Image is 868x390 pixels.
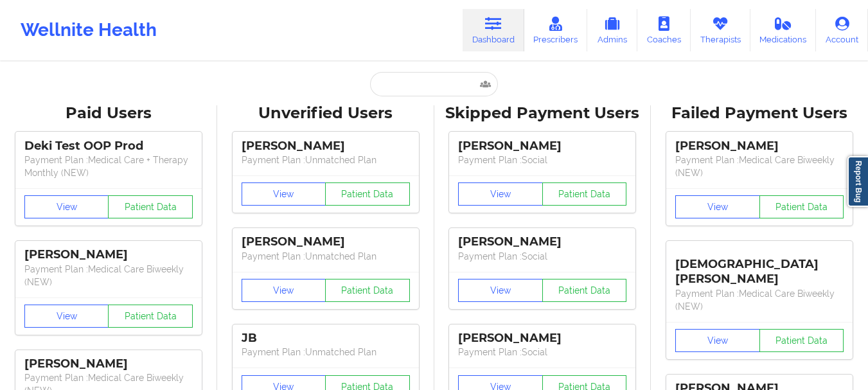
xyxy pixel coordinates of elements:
[675,329,760,352] button: View
[242,154,410,166] p: Payment Plan : Unmatched Plan
[325,182,410,206] button: Patient Data
[660,103,859,123] div: Failed Payment Users
[637,9,691,51] a: Coaches
[24,263,193,288] p: Payment Plan : Medical Care Biweekly (NEW)
[24,139,193,154] div: Deki Test OOP Prod
[759,195,844,218] button: Patient Data
[108,305,193,328] button: Patient Data
[675,154,844,179] p: Payment Plan : Medical Care Biweekly (NEW)
[816,9,868,51] a: Account
[542,182,627,206] button: Patient Data
[443,103,642,123] div: Skipped Payment Users
[226,103,425,123] div: Unverified Users
[24,195,109,218] button: View
[325,279,410,302] button: Patient Data
[458,139,626,154] div: [PERSON_NAME]
[458,250,626,263] p: Payment Plan : Social
[675,287,844,313] p: Payment Plan : Medical Care Biweekly (NEW)
[675,139,844,154] div: [PERSON_NAME]
[458,346,626,359] p: Payment Plan : Social
[242,250,410,263] p: Payment Plan : Unmatched Plan
[242,279,326,302] button: View
[691,9,750,51] a: Therapists
[542,279,627,302] button: Patient Data
[24,247,193,262] div: [PERSON_NAME]
[587,9,637,51] a: Admins
[847,156,868,207] a: Report Bug
[458,331,626,346] div: [PERSON_NAME]
[458,182,543,206] button: View
[24,357,193,371] div: [PERSON_NAME]
[108,195,193,218] button: Patient Data
[24,154,193,179] p: Payment Plan : Medical Care + Therapy Monthly (NEW)
[242,235,410,249] div: [PERSON_NAME]
[524,9,588,51] a: Prescribers
[675,195,760,218] button: View
[242,331,410,346] div: JB
[242,346,410,359] p: Payment Plan : Unmatched Plan
[463,9,524,51] a: Dashboard
[24,305,109,328] button: View
[458,279,543,302] button: View
[458,154,626,166] p: Payment Plan : Social
[242,182,326,206] button: View
[675,247,844,287] div: [DEMOGRAPHIC_DATA][PERSON_NAME]
[9,103,208,123] div: Paid Users
[759,329,844,352] button: Patient Data
[242,139,410,154] div: [PERSON_NAME]
[750,9,817,51] a: Medications
[458,235,626,249] div: [PERSON_NAME]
